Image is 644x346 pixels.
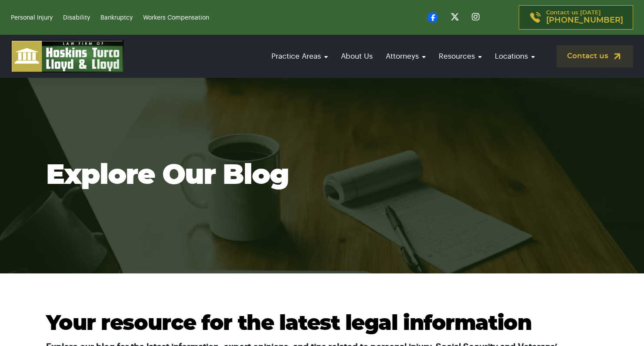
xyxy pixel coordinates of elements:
a: Attorneys [381,44,430,69]
a: Locations [491,44,539,69]
a: Contact us [557,45,633,67]
a: Workers Compensation [143,15,209,21]
a: About Us [337,44,377,69]
a: Resources [434,44,486,69]
a: Disability [63,15,90,21]
span: [PHONE_NUMBER] [546,16,623,25]
a: Personal Injury [11,15,53,21]
a: Bankruptcy [100,15,133,21]
p: Contact us [DATE] [546,10,623,25]
h2: Your resource for the latest legal information [46,313,598,336]
a: Practice Areas [267,44,332,69]
a: Contact us [DATE][PHONE_NUMBER] [519,5,633,30]
img: logo [11,40,124,73]
h1: Explore Our Blog [46,160,598,191]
